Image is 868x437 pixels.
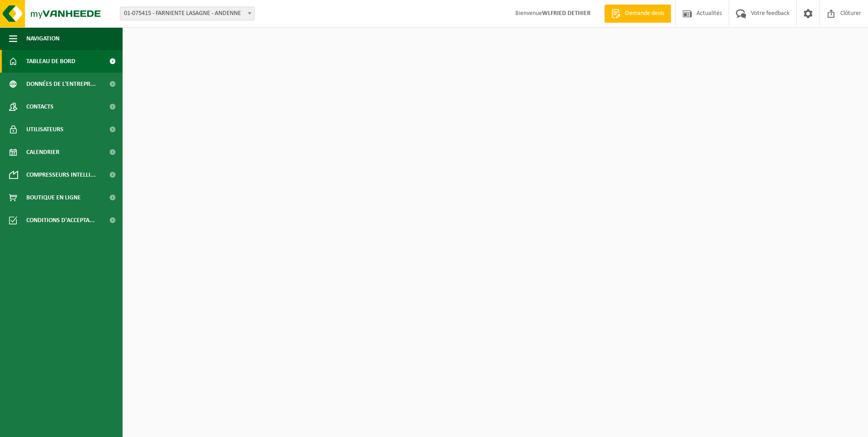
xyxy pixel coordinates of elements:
span: Calendrier [26,141,59,164]
a: Demande devis [604,5,671,23]
span: 01-075415 - FARNIENTE LASAGNE - ANDENNE [120,7,255,20]
span: Boutique en ligne [26,186,81,209]
span: Utilisateurs [26,118,64,141]
span: Tableau de bord [26,50,75,73]
span: Données de l'entrepr... [26,73,96,95]
span: Demande devis [623,9,666,18]
span: 01-075415 - FARNIENTE LASAGNE - ANDENNE [120,7,254,20]
strong: WLFRIED DETHIER [542,10,591,17]
span: Conditions d'accepta... [26,209,95,232]
span: Navigation [26,27,59,50]
span: Compresseurs intelli... [26,164,96,186]
span: Contacts [26,95,54,118]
